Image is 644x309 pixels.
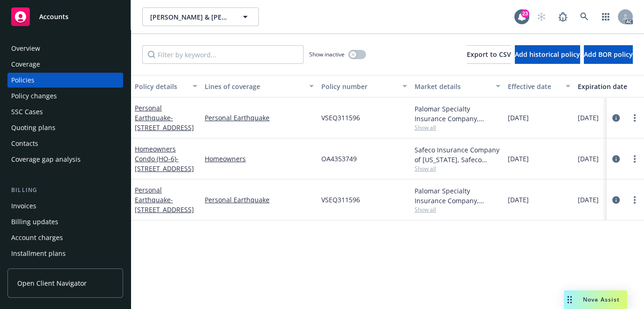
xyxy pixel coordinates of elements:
span: Add BOR policy [584,50,633,59]
div: SSC Cases [11,104,43,119]
span: Show inactive [309,50,345,58]
button: Add historical policy [515,45,580,64]
a: Policy changes [7,89,123,103]
div: Policy number [321,82,397,91]
a: Billing updates [7,214,123,229]
span: [DATE] [508,113,529,123]
button: Market details [411,75,504,97]
button: Policy details [131,75,201,97]
a: Overview [7,41,123,56]
span: [DATE] [508,154,529,164]
a: Report a Bug [554,7,572,26]
div: Palomar Specialty Insurance Company, [GEOGRAPHIC_DATA] [415,186,500,206]
a: Contacts [7,136,123,151]
div: Policies [11,73,35,88]
div: Invoices [11,199,36,213]
div: Palomar Specialty Insurance Company, [GEOGRAPHIC_DATA] [415,104,500,124]
div: Overview [11,41,40,56]
span: OA4353749 [321,154,357,164]
div: Contacts [11,136,38,151]
a: Coverage gap analysis [7,152,123,167]
span: Show all [415,124,500,131]
div: Coverage gap analysis [11,152,81,167]
div: Coverage [11,57,40,72]
span: VSEQ311596 [321,195,360,205]
a: Start snowing [532,7,551,26]
a: circleInformation [610,194,622,206]
a: Switch app [596,7,615,26]
div: Effective date [508,82,560,91]
a: Search [575,7,594,26]
a: Policies [7,73,123,88]
a: circleInformation [610,153,622,165]
div: 23 [521,9,529,18]
span: Nova Assist [583,295,620,303]
button: Export to CSV [467,45,511,64]
span: [DATE] [578,154,599,164]
button: Nova Assist [564,290,627,309]
a: Personal Earthquake [205,195,314,205]
a: Personal Earthquake [205,113,314,123]
div: Market details [415,82,490,91]
a: Accounts [7,4,123,30]
span: [DATE] [578,195,599,205]
a: Homeowners Condo (HO-6) [135,144,194,173]
button: Add BOR policy [584,45,633,64]
div: Quoting plans [11,120,55,135]
span: [DATE] [508,195,529,205]
span: VSEQ311596 [321,113,360,123]
span: Show all [415,165,500,172]
span: Add historical policy [515,50,580,59]
span: Open Client Navigator [17,278,87,288]
span: Export to CSV [467,50,511,59]
a: Coverage [7,57,123,72]
span: [DATE] [578,113,599,123]
div: Policy changes [11,89,57,103]
a: Quoting plans [7,120,123,135]
button: Effective date [504,75,574,97]
a: Personal Earthquake [135,185,194,214]
div: Billing updates [11,214,58,229]
button: Policy number [318,75,411,97]
span: Accounts [39,13,69,21]
input: Filter by keyword... [142,45,304,64]
a: SSC Cases [7,104,123,119]
button: [PERSON_NAME] & [PERSON_NAME] [142,7,259,26]
div: Billing [7,185,123,195]
a: more [629,112,640,124]
div: Expiration date [578,82,639,91]
div: Account charges [11,230,63,245]
span: Show all [415,206,500,213]
a: Invoices [7,199,123,213]
button: Lines of coverage [201,75,318,97]
div: Safeco Insurance Company of [US_STATE], Safeco Insurance [415,145,500,165]
a: circleInformation [610,112,622,124]
div: Installment plans [11,246,66,261]
div: Policy details [135,82,187,91]
a: more [629,153,640,165]
span: [PERSON_NAME] & [PERSON_NAME] [150,12,231,22]
div: Drag to move [564,290,575,309]
a: more [629,194,640,206]
a: Personal Earthquake [135,103,194,132]
a: Installment plans [7,246,123,261]
a: Account charges [7,230,123,245]
a: Homeowners [205,154,314,164]
div: Lines of coverage [205,82,304,91]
